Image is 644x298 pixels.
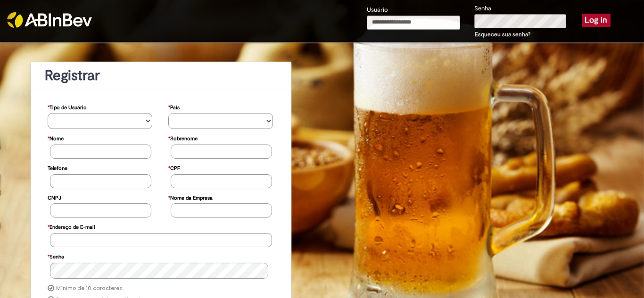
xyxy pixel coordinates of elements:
label: CNPJ [48,190,61,204]
a: Esqueceu sua senha? [475,31,530,38]
label: Senha [48,249,64,263]
label: Usuário [367,6,388,15]
label: Endereço de E-mail [48,219,95,233]
label: Nome da Empresa [168,190,213,204]
h1: Registrar [45,68,277,83]
label: Mínimo de 10 caracteres. [56,285,124,292]
label: País [168,100,180,113]
label: Sobrenome [168,131,198,145]
img: ABInbev-white.png [7,12,92,28]
button: Log in [582,14,611,27]
label: Telefone [48,161,67,174]
label: CPF [168,161,180,174]
label: Tipo de Usuário [48,100,87,113]
label: Senha [474,4,491,13]
label: Nome [48,131,64,145]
